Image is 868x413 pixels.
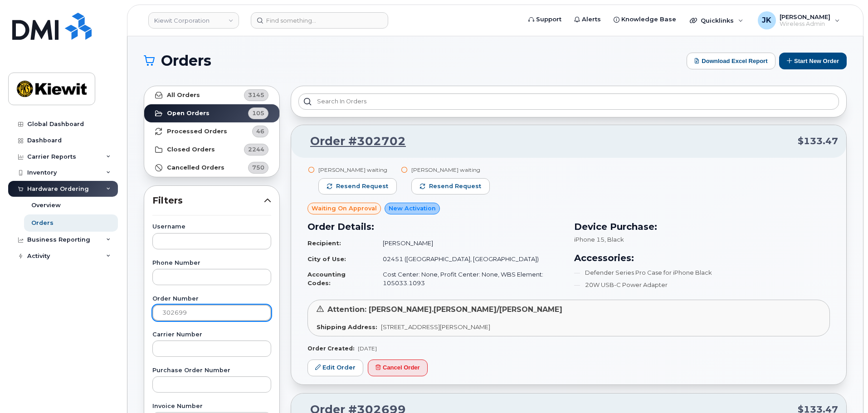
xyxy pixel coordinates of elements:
label: Username [152,224,271,230]
strong: Accounting Codes: [307,271,346,287]
strong: Open Orders [167,110,210,117]
strong: All Orders [167,92,200,99]
label: Carrier Number [152,332,271,338]
a: Order #302702 [299,133,406,150]
a: Edit Order [307,360,363,376]
button: Download Excel Report [687,53,775,69]
span: Resend request [336,182,388,190]
td: Cost Center: None, Profit Center: None, WBS Element: 105033.1093 [375,267,563,291]
button: Cancel Order [368,360,428,376]
button: Start New Order [779,53,847,69]
button: Resend request [318,178,397,194]
span: Filters [152,194,264,207]
a: Open Orders105 [144,104,279,122]
span: Attention: [PERSON_NAME].[PERSON_NAME]/[PERSON_NAME] [327,305,562,314]
a: Closed Orders2244 [144,141,279,159]
td: 02451 ([GEOGRAPHIC_DATA], [GEOGRAPHIC_DATA]) [375,251,563,267]
span: [DATE] [358,345,377,352]
label: Order Number [152,296,271,302]
label: Invoice Number [152,403,271,409]
strong: Processed Orders [167,128,227,135]
span: [STREET_ADDRESS][PERSON_NAME] [381,323,490,330]
h3: Device Purchase: [574,220,830,233]
span: , Black [605,236,624,243]
strong: Recipient: [307,239,341,247]
h3: Accessories: [574,251,830,265]
strong: Cancelled Orders [167,164,224,171]
a: Cancelled Orders750 [144,159,279,177]
h3: Order Details: [307,220,563,233]
li: 20W USB-C Power Adapter [574,281,830,289]
td: [PERSON_NAME] [375,235,563,251]
span: $133.47 [798,135,838,148]
li: Defender Series Pro Case for iPhone Black [574,268,830,277]
strong: Order Created: [307,345,354,352]
strong: City of Use: [307,255,346,262]
iframe: Messenger Launcher [829,374,861,406]
div: [PERSON_NAME] waiting [318,166,397,174]
span: Waiting On Approval [312,204,377,213]
input: Search in orders [298,93,839,110]
span: iPhone 15 [574,236,605,243]
span: Resend request [429,182,481,190]
a: All Orders3145 [144,86,279,104]
span: New Activation [389,204,436,213]
strong: Shipping Address: [317,323,377,330]
label: Phone Number [152,260,271,266]
span: 105 [252,109,264,117]
span: 750 [252,163,264,172]
span: 46 [256,127,264,136]
span: 3145 [248,91,264,99]
div: [PERSON_NAME] waiting [411,166,490,174]
button: Resend request [411,178,490,194]
span: Orders [161,54,211,68]
strong: Closed Orders [167,146,215,153]
span: 2244 [248,145,264,154]
label: Purchase Order Number [152,368,271,374]
a: Processed Orders46 [144,122,279,141]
